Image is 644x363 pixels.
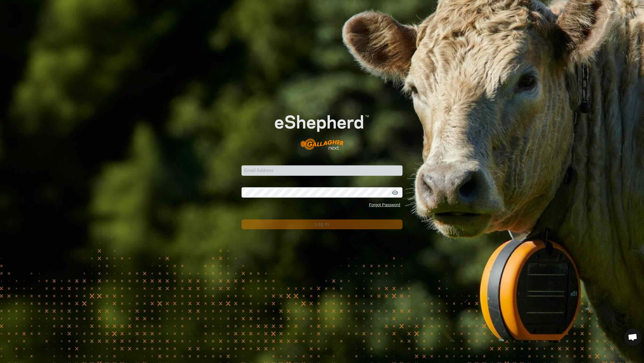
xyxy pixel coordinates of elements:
[369,202,400,207] a: Forgot Password
[241,219,402,229] button: Log In
[624,328,641,346] div: Open chat
[315,222,329,227] span: Log In
[241,165,402,176] input: Email Address
[258,102,386,156] img: E-shepherd Logo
